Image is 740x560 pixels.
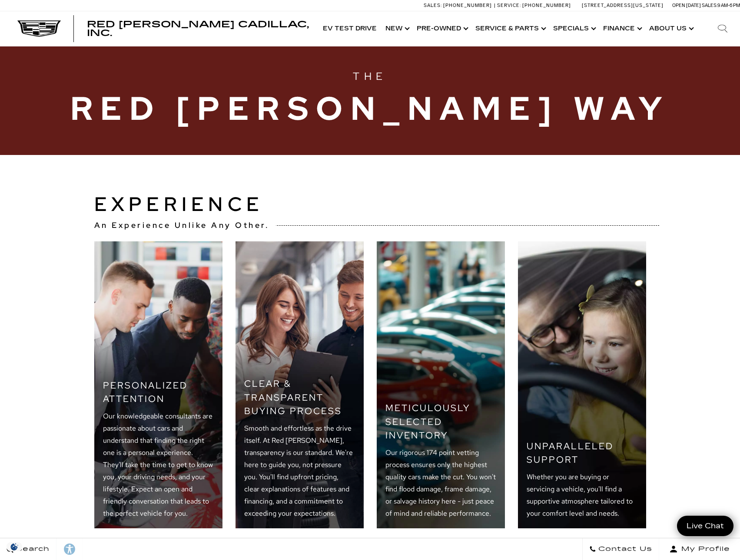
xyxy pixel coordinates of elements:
p: Our rigorous 174 point vetting process ensures only the highest quality cars make the cut. You wo... [385,447,496,520]
span: Contact Us [596,543,652,555]
a: Live Chat [677,516,733,536]
span: My Profile [678,543,730,555]
span: Service: [497,3,521,8]
h6: An Experience Unlike Any Other. [94,219,276,231]
a: Service: [PHONE_NUMBER] [494,3,573,8]
a: EV Test Drive [319,11,381,46]
img: Opt-Out Icon [4,542,24,551]
img: Cadillac Dark Logo with Cadillac White Text [17,20,61,37]
span: Sales: [702,3,717,8]
a: [STREET_ADDRESS][US_STATE] [582,3,664,8]
h5: Unparalleled Support [527,439,637,467]
span: Live Chat [682,521,728,531]
span: Search [13,543,50,555]
span: Open [DATE] [672,3,701,8]
a: Sales: [PHONE_NUMBER] [424,3,494,8]
a: Contact Us [582,538,659,560]
h2: Experience [94,190,646,219]
h1: The [70,69,670,133]
span: Sales: [424,3,442,8]
span: 9 AM-6 PM [717,3,740,8]
p: Whether you are buying or servicing a vehicle, you'll find a supportive atmosphere tailored to yo... [527,471,637,520]
a: Pre-Owned [412,11,471,46]
a: About Us [645,11,697,46]
a: New [381,11,412,46]
a: Finance [599,11,645,46]
a: Service & Parts [471,11,549,46]
span: Red [PERSON_NAME] Way [70,84,670,133]
section: Click to Open Cookie Consent Modal [4,542,24,551]
h5: Personalized Attention [103,379,214,406]
span: [PHONE_NUMBER] [443,3,492,8]
p: Smooth and effortless as the drive itself. At Red [PERSON_NAME], transparency is our standard. We... [244,422,355,520]
h5: Clear & Transparent Buying Process [244,377,355,418]
span: [PHONE_NUMBER] [522,3,571,8]
p: Our knowledgeable consultants are passionate about cars and understand that finding the right one... [103,410,214,520]
a: Specials [549,11,599,46]
a: Red [PERSON_NAME] Cadillac, Inc. [87,20,310,37]
h5: Meticulously Selected Inventory [385,401,496,442]
span: Red [PERSON_NAME] Cadillac, Inc. [87,19,309,38]
button: Open user profile menu [659,538,740,560]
